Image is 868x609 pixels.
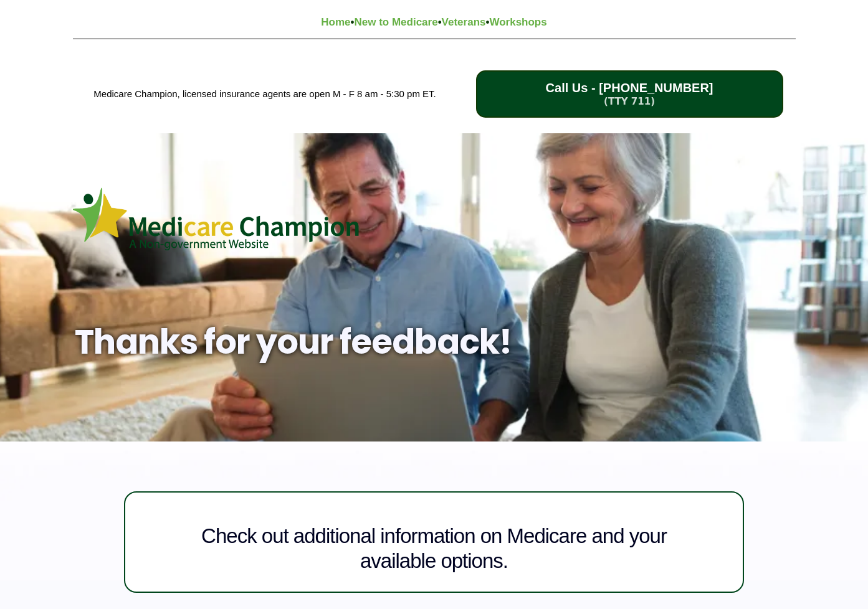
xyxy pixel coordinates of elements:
h1: Check out additional information on Medicare and your available options. [163,524,705,573]
a: Home [321,16,350,28]
span: (TTY 711) [604,96,655,107]
span: Call Us - [PHONE_NUMBER] [546,81,713,95]
strong: • [438,16,442,28]
strong: • [485,16,489,28]
strong: • [351,16,355,28]
h2: Medicare Champion, licensed insurance agents are open M - F 8 am - 5:30 pm ET. [73,86,457,102]
a: Call Us - 1-833-823-1990 (TTY 711) [476,70,783,118]
a: Veterans [442,16,486,28]
strong: Thanks for your feedback! [75,318,512,366]
a: Workshops [489,16,546,28]
a: New to Medicare [354,16,437,28]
